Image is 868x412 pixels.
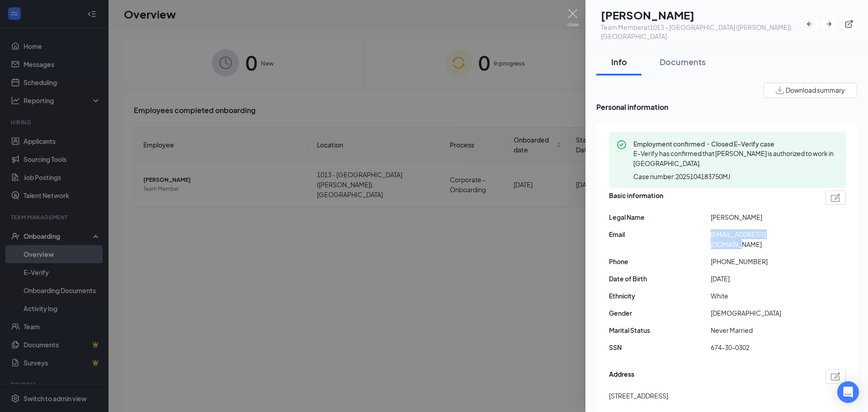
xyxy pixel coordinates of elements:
span: Email [609,229,711,239]
button: ExternalLink [841,16,857,32]
svg: CheckmarkCircle [616,139,627,150]
svg: ArrowRight [825,19,834,28]
span: Phone [609,256,711,266]
button: ArrowLeftNew [801,16,817,32]
span: White [711,291,812,301]
button: ArrowRight [821,16,837,32]
span: Legal Name [609,212,711,222]
span: E-Verify has confirmed that [PERSON_NAME] is authorized to work in [GEOGRAPHIC_DATA]. [633,149,834,167]
span: Ethnicity [609,291,711,301]
span: [DEMOGRAPHIC_DATA] [711,308,812,318]
span: Date of Birth [609,274,711,284]
span: Personal information [596,101,857,113]
div: Info [605,56,632,67]
button: Download summary [764,83,857,98]
span: Basic information [609,190,663,205]
div: Team Member at 1013 - [GEOGRAPHIC_DATA] ([PERSON_NAME]), [GEOGRAPHIC_DATA] [601,23,801,41]
span: Address [609,369,634,384]
svg: ExternalLink [844,19,854,28]
span: [PERSON_NAME] [711,212,812,222]
h1: [PERSON_NAME] [601,7,801,23]
span: Marital Status [609,325,711,335]
span: [EMAIL_ADDRESS][DOMAIN_NAME] [711,229,812,249]
span: Never Married [711,325,812,335]
span: Case number: 2025104183750MJ [633,172,730,181]
svg: ArrowLeftNew [805,19,814,28]
div: Open Intercom Messenger [837,381,859,403]
span: Gender [609,308,711,318]
span: Download summary [786,85,845,95]
span: Employment confirmed・Closed E-Verify case [633,139,839,148]
span: 674-30-0302 [711,342,812,352]
span: [PHONE_NUMBER] [711,256,812,266]
div: Documents [660,56,706,67]
span: [STREET_ADDRESS] [609,391,668,401]
span: [DATE] [711,274,812,284]
span: SSN [609,342,711,352]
